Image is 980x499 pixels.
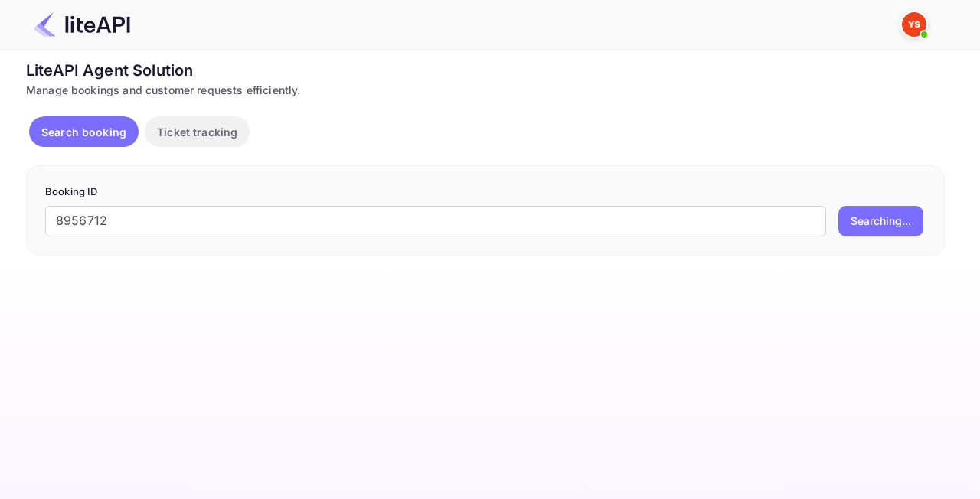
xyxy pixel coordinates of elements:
[26,82,945,98] div: Manage bookings and customer requests efficiently.
[26,59,945,82] div: LiteAPI Agent Solution
[902,12,926,37] img: Yandex Support
[41,124,126,140] p: Search booking
[45,206,826,236] input: Enter Booking ID (e.g., 63782194)
[45,184,926,200] p: Booking ID
[157,124,237,140] p: Ticket tracking
[838,206,923,236] button: Searching...
[34,12,130,37] img: LiteAPI Logo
